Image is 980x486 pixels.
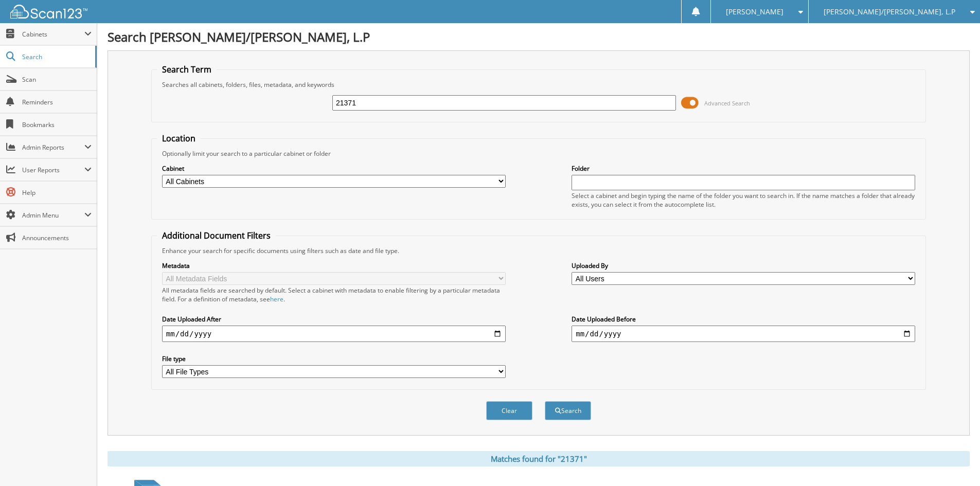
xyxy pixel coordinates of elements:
span: Reminders [22,98,92,106]
span: [PERSON_NAME]/[PERSON_NAME], L.P [824,9,955,15]
span: Advanced Search [704,99,750,107]
div: Matches found for "21371" [108,451,970,466]
span: Admin Menu [22,211,84,220]
input: start [162,326,506,342]
label: Metadata [162,261,506,270]
div: All metadata fields are searched by default. Select a cabinet with metadata to enable filtering b... [162,286,506,303]
legend: Location [157,133,201,144]
span: User Reports [22,166,84,174]
span: Admin Reports [22,143,84,152]
button: Search [545,401,591,420]
div: Searches all cabinets, folders, files, metadata, and keywords [157,80,920,89]
label: Date Uploaded After [162,315,506,323]
div: Select a cabinet and begin typing the name of the folder you want to search in. If the name match... [572,191,915,209]
label: Uploaded By [572,261,915,270]
span: Help [22,188,92,197]
h1: Search [PERSON_NAME]/[PERSON_NAME], L.P [108,28,970,45]
div: Optionally limit your search to a particular cabinet or folder [157,149,920,158]
span: Announcements [22,233,92,242]
span: [PERSON_NAME] [726,9,783,15]
span: Cabinets [22,30,84,39]
label: File type [162,354,506,363]
label: Folder [572,164,915,173]
span: Search [22,52,90,61]
a: here [270,295,283,303]
label: Cabinet [162,164,506,173]
button: Clear [486,401,532,420]
div: Enhance your search for specific documents using filters such as date and file type. [157,246,920,255]
span: Scan [22,75,92,84]
span: Bookmarks [22,120,92,129]
legend: Search Term [157,64,217,75]
input: end [572,326,915,342]
legend: Additional Document Filters [157,230,276,241]
label: Date Uploaded Before [572,315,915,323]
img: scan123-logo-white.svg [10,5,87,19]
